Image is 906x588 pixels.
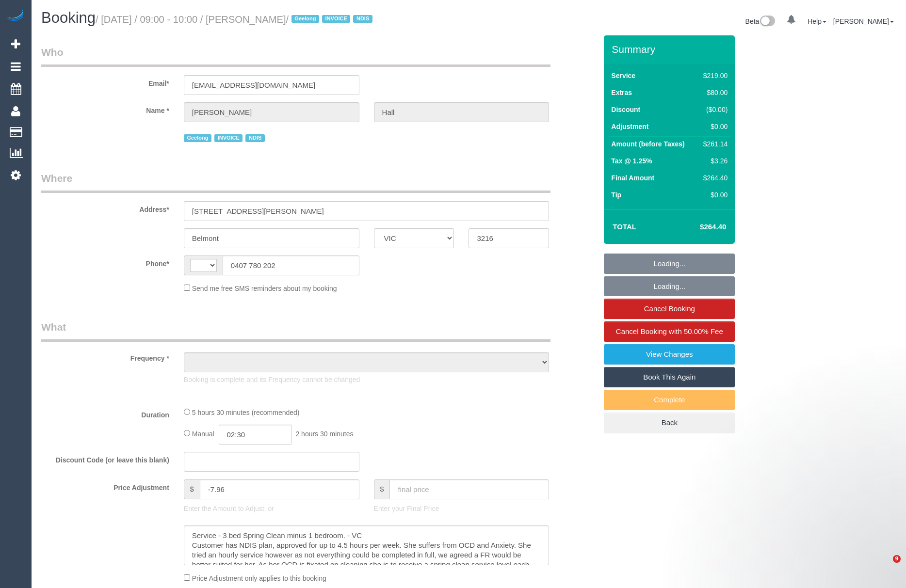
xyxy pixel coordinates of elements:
label: Amount (before Taxes) [611,139,684,149]
a: [PERSON_NAME] [833,17,894,25]
span: $ [184,479,200,499]
span: Cancel Booking with 50.00% Fee [616,327,723,335]
span: Manual [192,430,214,438]
label: Price Adjustment [34,479,177,493]
input: First Name* [184,102,359,122]
span: 5 hours 30 minutes (recommended) [192,409,300,416]
p: Enter the Amount to Adjust, or [184,504,359,513]
h4: $264.40 [671,223,726,231]
label: Final Amount [611,173,654,183]
div: $219.00 [699,71,728,80]
span: Booking [41,9,96,26]
span: $ [374,479,390,499]
div: $264.40 [699,173,728,183]
a: Cancel Booking [604,299,735,319]
label: Tip [611,190,621,200]
span: NDIS [353,15,372,23]
div: $0.00 [699,190,728,200]
span: Send me free SMS reminders about my booking [192,285,337,292]
span: INVOICE [322,15,350,23]
label: Adjustment [611,122,648,131]
a: Book This Again [604,367,735,387]
legend: Where [41,171,550,193]
div: ($0.00) [699,105,728,114]
div: $261.14 [699,139,728,149]
span: INVOICE [214,134,243,142]
input: Last Name* [374,102,550,122]
h3: Summary [612,44,730,55]
strong: Total [613,222,636,231]
legend: What [41,320,550,342]
input: Phone* [223,255,359,275]
img: Automaid Logo [6,10,25,23]
input: final price [389,479,549,499]
iframe: Intercom live chat [873,555,896,578]
div: $3.26 [699,156,728,166]
span: NDIS [245,134,264,142]
a: View Changes [604,344,735,365]
label: Service [611,71,635,80]
label: Extras [611,88,632,97]
img: New interface [759,16,775,28]
span: Geelong [184,134,211,142]
a: Cancel Booking with 50.00% Fee [604,321,735,342]
input: Suburb* [184,228,359,248]
label: Tax @ 1.25% [611,156,652,166]
span: 2 hours 30 minutes [295,430,353,438]
input: Post Code* [469,228,549,248]
p: Enter your Final Price [374,504,550,513]
span: 9 [893,555,901,563]
label: Address* [34,201,177,214]
span: Price Adjustment only applies to this booking [192,574,326,582]
a: Help [808,17,826,25]
input: Email* [184,75,359,95]
legend: Who [41,45,550,67]
label: Email* [34,75,177,88]
a: Back [604,413,735,433]
div: $80.00 [699,88,728,97]
span: Geelong [291,15,319,23]
label: Frequency * [34,350,177,363]
div: $0.00 [699,122,728,131]
label: Discount Code (or leave this blank) [34,452,177,465]
a: Beta [745,17,776,25]
p: Booking is complete and its Frequency cannot be changed [184,375,550,384]
small: / [DATE] / 09:00 - 10:00 / [PERSON_NAME] [96,14,375,25]
label: Name * [34,102,177,115]
label: Phone* [34,255,177,269]
label: Discount [611,105,640,114]
label: Duration [34,407,177,420]
span: / [286,14,375,25]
